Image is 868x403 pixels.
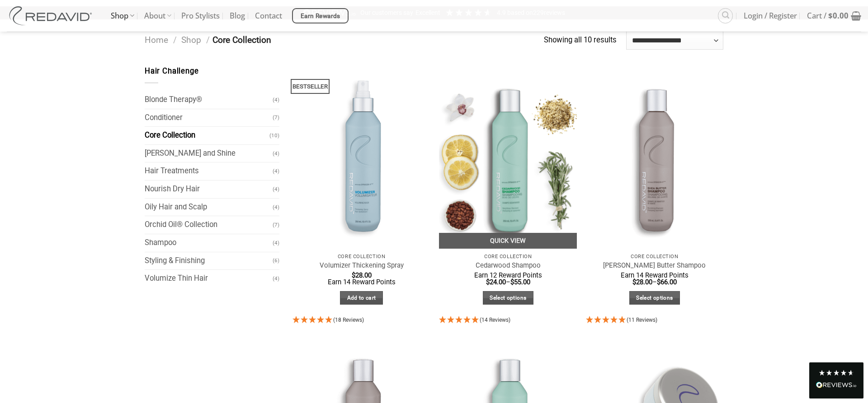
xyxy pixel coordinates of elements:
[292,8,349,23] a: Earn Rewards
[145,199,273,216] a: Oily Hair and Scalp
[544,34,617,46] p: Showing all 10 results
[273,92,279,108] span: (4)
[486,278,506,286] bdi: 24.00
[273,181,279,197] span: (4)
[181,35,201,45] a: Shop
[292,65,430,249] a: Volumizer Thickening Spray
[206,35,210,45] span: /
[828,10,833,21] span: $
[439,233,577,249] a: Quick View
[439,65,577,249] a: Cedarwood Shampoo
[145,67,199,75] span: Hair Challenge
[352,271,372,279] bdi: 28.00
[586,315,724,327] div: 4.91 Stars - 11 Reviews
[273,110,279,125] span: (7)
[340,291,383,305] a: Add to cart: “Volumizer Thickening Spray”
[590,272,719,286] span: –
[145,145,273,162] a: [PERSON_NAME] and Shine
[816,380,857,392] div: Read All Reviews
[809,362,863,398] div: Read All Reviews
[273,146,279,162] span: (4)
[626,31,723,49] select: Shop order
[632,278,636,286] span: $
[145,252,273,270] a: Styling & Finishing
[818,369,854,376] div: 4.8 Stars
[439,315,577,327] div: 4.93 Stars - 14 Reviews
[480,317,510,323] span: 4.93 Stars - 14 Reviews
[273,271,279,287] span: (4)
[621,271,689,279] span: Earn 14 Reward Points
[301,11,340,21] span: Earn Rewards
[439,65,577,249] img: REDAVID Cedarwood Shampoo
[510,278,514,286] span: $
[632,278,652,286] bdi: 28.00
[292,65,430,249] img: REDAVID Volumizer Thickening Spray - 1 1
[352,271,355,279] span: $
[273,235,279,251] span: (4)
[483,291,533,305] a: Select options for “Cedarwood Shampoo”
[603,261,706,270] a: [PERSON_NAME] Butter Shampoo
[145,35,168,45] a: Home
[807,5,849,27] span: Cart /
[586,65,724,249] a: Shea Butter Shampoo
[657,278,677,286] bdi: 66.00
[744,5,797,27] span: Login / Register
[145,91,273,109] a: Blonde Therapy®
[273,253,279,269] span: (6)
[443,272,572,286] span: –
[629,291,680,305] a: Select options for “Shea Butter Shampoo”
[145,127,269,144] a: Core Collection
[145,270,273,287] a: Volumize Thin Hair
[320,261,404,270] a: Volumizer Thickening Spray
[627,317,657,323] span: 4.91 Stars - 11 Reviews
[145,109,273,127] a: Conditioner
[273,217,279,233] span: (7)
[145,33,544,47] nav: Core Collection
[443,254,572,259] p: Core Collection
[590,254,719,259] p: Core Collection
[145,162,273,180] a: Hair Treatments
[7,6,97,25] img: REDAVID Salon Products | United States
[173,35,177,45] span: /
[269,128,279,144] span: (10)
[273,199,279,215] span: (4)
[510,278,530,286] bdi: 55.00
[145,181,273,198] a: Nourish Dry Hair
[476,261,541,270] a: Cedarwood Shampoo
[145,234,273,252] a: Shampoo
[486,278,490,286] span: $
[145,216,273,234] a: Orchid Oil® Collection
[816,382,857,388] img: REVIEWS.io
[292,315,430,327] div: 4.94 Stars - 18 Reviews
[657,278,660,286] span: $
[828,10,849,21] bdi: 0.00
[328,278,396,286] span: Earn 14 Reward Points
[474,271,542,279] span: Earn 12 Reward Points
[297,254,426,259] p: Core Collection
[718,8,733,23] a: Search
[333,317,364,323] span: 4.94 Stars - 18 Reviews
[273,163,279,179] span: (4)
[586,65,724,249] img: REDAVID Shea Butter Shampoo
